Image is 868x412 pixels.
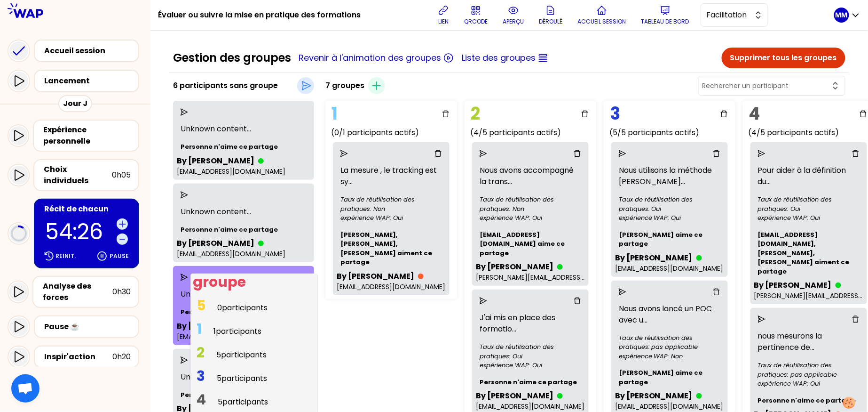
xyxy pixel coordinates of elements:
div: 0h30 [112,286,131,298]
p: [EMAIL_ADDRESS][DOMAIN_NAME] aime ce partage [476,226,585,262]
button: Facilitation [701,3,768,27]
p: [EMAIL_ADDRESS][DOMAIN_NAME] [476,402,585,411]
p: Personne n'aime ce partage [177,304,310,321]
p: aperçu [503,18,524,25]
p: Accueil session [577,18,626,25]
span: send [758,150,765,157]
span: 0 participants [217,302,268,313]
span: send [181,356,188,364]
button: Revenir à l'animation des groupes [299,51,441,65]
span: send [480,150,487,157]
p: Nous avons lancé un POC avec u ... [615,299,724,330]
span: send [758,315,765,323]
p: [EMAIL_ADDRESS][DOMAIN_NAME], [PERSON_NAME], [PERSON_NAME] aiment ce partage [754,226,863,280]
p: By [PERSON_NAME] [177,155,254,167]
span: delete [852,315,860,323]
p: Personne n'aime ce partage [177,387,310,404]
p: Reinit. [55,252,76,260]
div: expérience WAP: Oui [480,213,581,223]
h2: Gestion des groupes [173,50,291,65]
p: [PERSON_NAME] aime ce partage [615,226,724,252]
div: expérience WAP: Oui [758,213,860,223]
button: aperçu [499,1,528,29]
div: Taux de réutilisation des pratiques: Oui [758,195,860,213]
input: Rechercher un participant [702,81,830,90]
span: send [181,274,188,281]
p: Pause [110,252,129,260]
p: [EMAIL_ADDRESS][DOMAIN_NAME] [177,249,310,259]
span: delete [574,297,581,305]
p: lien [438,18,449,25]
span: send [619,288,626,296]
span: 5 participants [216,349,267,360]
button: MM [834,8,860,23]
p: [PERSON_NAME], [PERSON_NAME], [PERSON_NAME] aiment ce partage [337,226,446,271]
span: send [340,150,348,157]
span: delete [720,110,728,118]
p: Unknown content ... [177,120,310,138]
p: By [PERSON_NAME] [337,271,414,282]
div: Taux de réutilisation des pratiques: Oui [480,342,581,361]
button: QRCODE [460,1,491,29]
h4: (0/1 participants actifs) [331,127,457,138]
span: send [480,297,487,305]
span: delete [574,150,581,157]
button: lien [434,1,453,29]
p: By [PERSON_NAME] [615,252,693,264]
p: Tableau de bord [641,18,689,25]
p: Personne n'aime ce partage [754,392,863,409]
h4: (5/5 participants actifs) [609,127,735,138]
div: Analyse des forces [43,281,112,303]
p: [PERSON_NAME][EMAIL_ADDRESS][DOMAIN_NAME] [476,273,585,282]
p: [EMAIL_ADDRESS][DOMAIN_NAME] [615,264,724,273]
p: Personne n'aime ce partage [177,138,310,155]
span: delete [442,110,450,118]
span: delete [860,110,867,118]
span: 5 participants [218,396,268,407]
div: Choix individuels [44,164,112,186]
div: Expérience personnelle [43,124,131,147]
span: Facilitation [707,9,749,21]
p: MM [836,10,848,20]
div: expérience WAP: Non [619,352,720,361]
p: Personne n'aime ce partage [476,374,585,391]
div: expérience WAP: Oui [758,379,860,388]
button: Déroulé [535,1,566,29]
p: Unknown content ... [177,368,310,387]
div: 0h05 [112,170,131,181]
p: [EMAIL_ADDRESS][DOMAIN_NAME] [337,282,446,291]
p: [PERSON_NAME][EMAIL_ADDRESS][DOMAIN_NAME] [754,291,863,300]
span: 1 [197,319,202,339]
h3: 7 groupes [325,80,364,91]
div: Lancement [44,75,134,87]
p: By [PERSON_NAME] [476,261,553,273]
p: Unknown content ... [177,285,310,304]
button: Liste des groupes [462,51,536,65]
div: Taux de réutilisation des pratiques: Oui [619,195,720,213]
div: Accueil session [44,45,134,57]
div: Taux de réutilisation des pratiques: pas applicable [758,361,860,379]
p: [EMAIL_ADDRESS][DOMAIN_NAME] [615,402,724,411]
span: delete [434,150,442,157]
div: Taux de réutilisation des pratiques: Non [340,195,442,213]
span: delete [852,150,860,157]
p: Nous avons accompagné la trans ... [476,161,585,191]
p: 54:26 [45,221,113,242]
div: 0h20 [112,351,131,363]
div: Taux de réutilisation des pratiques: Non [480,195,581,213]
span: delete [713,288,720,296]
h3: 6 participants sans groupe [173,80,278,91]
div: expérience WAP: Oui [340,213,442,223]
div: Jour J [58,95,92,112]
h4: (4/5 participants actifs) [470,127,596,138]
span: 4 [197,389,206,410]
div: Pause ☕️ [44,321,131,332]
div: Ouvrir le chat [11,374,39,403]
span: send [181,191,188,199]
p: Nous utilisons la méthode [PERSON_NAME] ... [615,161,724,191]
span: send [181,108,188,116]
button: Accueil session [574,1,630,29]
div: Récit de chacun [44,203,131,215]
span: 2 [468,99,482,128]
button: Supprimer tous les groupes [722,48,845,68]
